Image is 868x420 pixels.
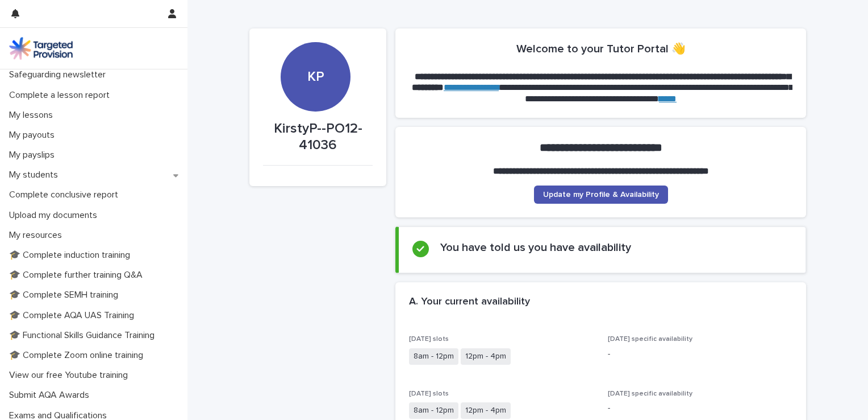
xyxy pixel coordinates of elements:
span: 12pm - 4pm [461,348,511,365]
h2: Welcome to your Tutor Portal 👋 [516,42,686,56]
span: 8am - 12pm [409,402,458,419]
p: Submit AQA Awards [5,390,98,401]
p: 🎓 Complete further training Q&A [5,270,152,281]
p: Upload my documents [5,210,106,221]
p: My payslips [5,150,64,160]
p: 🎓 Complete SEMH training [5,290,127,300]
h2: You have told us you have availability [440,241,631,254]
img: M5nRWzHhSzIhMunXDL62 [9,37,73,60]
p: My resources [5,230,71,241]
p: - [608,402,793,414]
h2: A. Your current availability [409,296,530,308]
p: 🎓 Complete Zoom online training [5,350,152,361]
span: [DATE] slots [409,390,449,397]
p: My payouts [5,130,64,141]
p: My lessons [5,110,62,121]
p: My students [5,170,67,180]
p: Safeguarding newsletter [5,69,115,80]
p: 🎓 Functional Skills Guidance Training [5,330,164,341]
p: Complete a lesson report [5,90,119,101]
p: - [608,348,793,360]
p: 🎓 Complete AQA UAS Training [5,310,143,321]
span: [DATE] slots [409,336,449,343]
p: Complete conclusive report [5,190,127,200]
p: View our free Youtube training [5,370,137,381]
span: Update my Profile & Availability [543,191,659,199]
p: KirstyP--PO12-41036 [263,121,373,154]
span: [DATE] specific availability [608,390,692,397]
span: 8am - 12pm [409,348,458,365]
a: Update my Profile & Availability [534,186,668,204]
p: 🎓 Complete induction training [5,250,139,261]
span: 12pm - 4pm [461,402,511,419]
span: [DATE] specific availability [608,336,692,343]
